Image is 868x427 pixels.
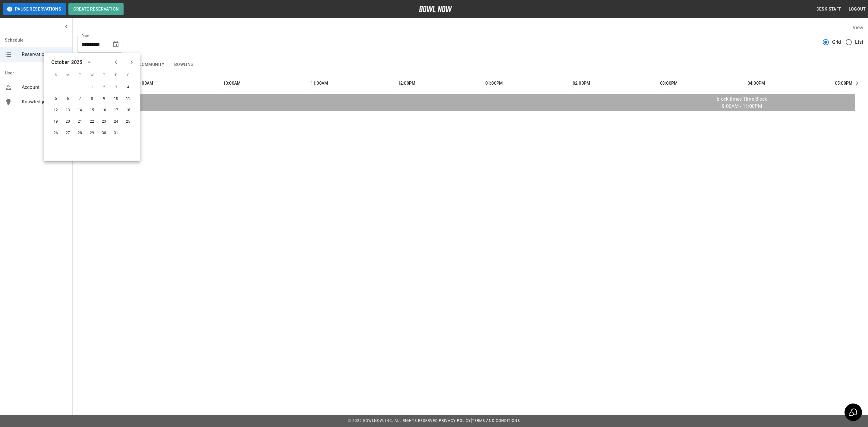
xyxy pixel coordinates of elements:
[75,105,86,116] button: Oct 14, 2025
[75,128,86,139] button: Oct 28, 2025
[3,3,66,15] button: Pause Reservations
[472,419,520,423] a: Terms and Conditions
[110,38,122,50] button: Choose date, selected date is Sep 13, 2025
[22,84,68,91] span: Account
[111,82,122,93] button: Oct 3, 2025
[136,75,221,92] th: 09:00AM
[348,419,439,423] span: © 2022 BowlNow, Inc. All Rights Reserved.
[169,58,199,72] button: Bowling
[22,51,68,58] span: Reservations
[99,128,110,139] button: Oct 30, 2025
[71,59,82,66] div: 2025
[310,75,395,92] th: 11:00AM
[51,116,61,127] button: Oct 19, 2025
[99,116,110,127] button: Oct 23, 2025
[63,93,74,104] button: Oct 6, 2025
[87,128,98,139] button: Oct 29, 2025
[111,105,122,116] button: Oct 17, 2025
[111,93,122,104] button: Oct 10, 2025
[846,4,868,15] button: Logout
[99,82,110,93] button: Oct 2, 2025
[51,105,61,116] button: Oct 12, 2025
[814,4,844,15] button: Desk Staff
[87,105,98,116] button: Oct 15, 2025
[223,75,308,92] th: 10:00AM
[419,6,452,12] img: logo
[75,116,86,127] button: Oct 21, 2025
[111,69,122,81] span: F
[99,105,110,116] button: Oct 16, 2025
[87,93,98,104] button: Oct 8, 2025
[51,59,69,66] div: October
[855,39,863,46] span: List
[853,25,863,30] label: View
[123,105,134,116] button: Oct 18, 2025
[123,93,134,104] button: Oct 11, 2025
[123,69,134,81] span: S
[439,419,471,423] a: Privacy Policy
[77,58,863,72] div: inventory tabs
[99,69,110,81] span: T
[63,116,74,127] button: Oct 20, 2025
[63,69,74,81] span: M
[51,93,61,104] button: Oct 5, 2025
[111,128,122,139] button: Oct 31, 2025
[111,116,122,127] button: Oct 24, 2025
[123,82,134,93] button: Oct 4, 2025
[68,3,124,15] button: Create Reservation
[398,75,483,92] th: 12:00PM
[99,93,110,104] button: Oct 9, 2025
[63,105,74,116] button: Oct 13, 2025
[832,39,841,46] span: Grid
[75,93,86,104] button: Oct 7, 2025
[134,58,169,72] button: Community
[111,57,121,68] button: Previous month
[84,57,94,68] button: calendar view is open, switch to year view
[63,128,74,139] button: Oct 27, 2025
[75,69,86,81] span: T
[51,128,61,139] button: Oct 26, 2025
[51,69,61,81] span: S
[123,116,134,127] button: Oct 25, 2025
[87,69,98,81] span: W
[127,57,137,68] button: Next month
[87,82,98,93] button: Oct 1, 2025
[22,98,68,105] span: Knowledge Base
[87,116,98,127] button: Oct 22, 2025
